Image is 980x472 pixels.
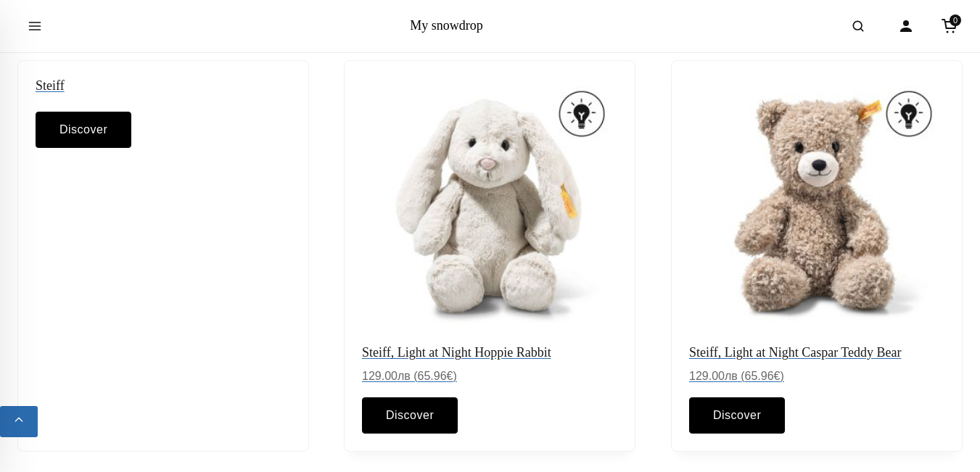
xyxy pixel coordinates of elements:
span: 129.00 [362,370,411,382]
a: Steiff, Light at Night Hoppie Rabbit 129.00лв (65.96€) [362,78,617,386]
span: лв [725,370,738,382]
a: Steiff [36,78,291,94]
a: Discover [362,397,458,434]
span: 65.96 [418,370,453,382]
button: Open menu [15,6,55,46]
span: ( ) [741,370,784,382]
h2: Steiff, Light at Night Hoppie Rabbit [362,345,617,361]
a: My snowdrop [410,18,483,33]
a: Discover [689,397,785,434]
a: Steiff, Light at Night Caspar Teddy Bear 129.00лв (65.96€) [689,78,944,386]
span: 129.00 [689,370,738,382]
button: Open search [838,6,878,46]
a: Cart [934,10,965,42]
span: € [447,370,453,382]
span: 0 [950,15,961,26]
a: Account [890,10,922,42]
span: € [773,370,780,382]
span: 65.96 [744,370,780,382]
h2: Steiff, Light at Night Caspar Teddy Bear [689,345,944,361]
a: Discover [36,112,131,148]
span: лв [398,370,411,382]
span: ( ) [414,370,458,382]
